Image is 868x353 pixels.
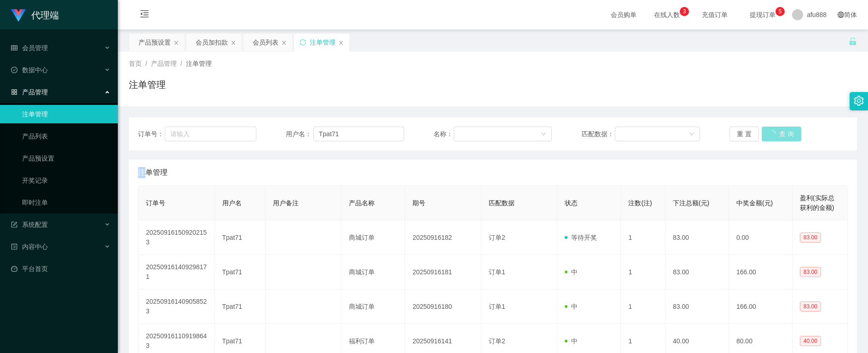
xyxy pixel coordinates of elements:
[565,199,578,207] span: 状态
[489,303,505,310] span: 订单1
[838,12,844,18] i: 图标: global
[697,12,732,18] span: 充值订单
[405,289,481,324] td: 20250916180
[621,255,665,289] td: 1
[215,255,266,289] td: Tpat71
[800,232,821,243] span: 83.00
[11,45,17,51] i: 图标: table
[745,12,780,18] span: 提现订单
[11,9,26,22] img: logo.9652507e.png
[151,60,177,67] span: 产品管理
[541,131,546,138] i: 图标: down
[775,7,785,16] sup: 5
[665,255,729,289] td: 83.00
[673,199,709,207] span: 下注总额(元)
[273,199,299,207] span: 用户备注
[800,267,821,277] span: 83.00
[11,221,48,228] span: 系统配置
[565,234,597,241] span: 等待开奖
[11,243,17,250] i: 图标: profile
[729,289,793,324] td: 166.00
[689,131,694,138] i: 图标: down
[341,289,405,324] td: 商城订单
[489,199,515,207] span: 匹配数据
[139,255,215,289] td: 202509161409298171
[300,39,306,46] i: 图标: sync
[22,149,110,168] a: 产品预设置
[405,255,481,289] td: 20250916181
[146,199,165,207] span: 订单号
[145,60,147,67] span: /
[729,220,793,255] td: 0.00
[341,220,405,255] td: 商城订单
[800,301,821,312] span: 83.00
[138,167,168,178] span: 注单管理
[231,40,236,46] i: 图标: close
[129,60,142,67] span: 首页
[489,234,505,241] span: 订单2
[11,11,59,18] a: 代理端
[11,67,17,73] i: 图标: check-circle-o
[281,40,287,46] i: 图标: close
[565,337,578,345] span: 中
[138,129,165,139] span: 订单号：
[849,37,857,46] i: 图标: unlock
[338,40,344,46] i: 图标: close
[129,78,166,92] h1: 注单管理
[621,289,665,324] td: 1
[489,337,505,345] span: 订单2
[800,336,821,346] span: 40.00
[310,34,336,51] div: 注单管理
[649,12,684,18] span: 在线人数
[341,255,405,289] td: 商城订单
[729,255,793,289] td: 166.00
[186,60,212,67] span: 注单管理
[22,193,110,212] a: 即时注单
[129,0,160,30] i: 图标: menu-fold
[779,7,782,16] p: 5
[680,7,689,16] sup: 3
[11,260,110,278] a: 图标: dashboard平台首页
[222,199,242,207] span: 用户名
[22,171,110,190] a: 开奖记录
[11,243,48,250] span: 内容中心
[683,7,686,16] p: 3
[139,34,171,51] div: 产品预设置
[565,268,578,276] span: 中
[22,127,110,145] a: 产品列表
[489,268,505,276] span: 订单1
[729,127,759,141] button: 重 置
[11,221,17,228] i: 图标: form
[582,129,615,139] span: 匹配数据：
[800,194,834,211] span: 盈利(实际总获利的金额)
[215,289,266,324] td: Tpat71
[11,44,48,52] span: 会员管理
[854,96,864,106] i: 图标: setting
[665,220,729,255] td: 83.00
[286,129,313,139] span: 用户名：
[11,66,48,74] span: 数据中心
[405,220,481,255] td: 20250916182
[736,199,773,207] span: 中奖金额(元)
[174,40,179,46] i: 图标: close
[628,199,652,207] span: 注数(注)
[412,199,425,207] span: 期号
[165,127,256,141] input: 请输入
[22,105,110,123] a: 注单管理
[196,34,228,51] div: 会员加扣款
[180,60,182,67] span: /
[665,289,729,324] td: 83.00
[253,34,278,51] div: 会员列表
[621,220,665,255] td: 1
[139,220,215,255] td: 202509161509202153
[313,127,404,141] input: 请输入
[31,0,59,30] h1: 代理端
[215,220,266,255] td: Tpat71
[139,289,215,324] td: 202509161409058523
[11,88,48,96] span: 产品管理
[434,129,454,139] span: 名称：
[565,303,578,310] span: 中
[11,89,17,95] i: 图标: appstore-o
[349,199,375,207] span: 产品名称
